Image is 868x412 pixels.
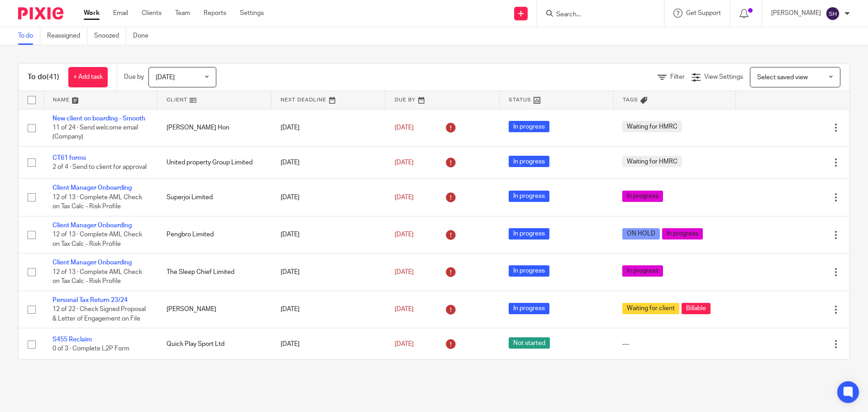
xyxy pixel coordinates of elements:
span: [DATE] [395,159,414,166]
span: In progress [509,303,549,314]
span: [DATE] [395,231,414,238]
a: CT61 forms [52,155,86,161]
td: [DATE] [272,179,386,216]
a: Reassigned [47,27,87,45]
span: Waiting for HMRC [622,121,682,132]
td: [PERSON_NAME] Hon [157,109,272,146]
span: 12 of 13 · Complete AML Check on Tax Calc - Risk Profile [52,194,142,210]
span: Filter [670,74,685,80]
span: Tags [623,97,638,102]
span: In progress [509,191,549,202]
a: Clients [142,9,162,18]
td: [DATE] [272,291,386,328]
span: Not started [509,337,550,349]
span: 12 of 13 · Complete AML Check on Tax Calc - Risk Profile [52,269,142,285]
td: [DATE] [272,328,386,360]
td: Pengbro Limited [157,216,272,253]
span: 12 of 13 · Complete AML Check on Tax Calc - Risk Profile [52,231,142,247]
a: + Add task [68,67,108,87]
span: (41) [47,73,59,81]
a: Work [84,9,100,18]
a: New client on boarding - Smooth [52,115,145,122]
a: Team [175,9,190,18]
span: Billable [682,303,711,314]
td: [PERSON_NAME] [157,291,272,328]
a: Email [113,9,128,18]
span: In progress [509,156,549,167]
span: Get Support [686,10,721,16]
td: The Sleep Chief Limited [157,254,272,291]
img: svg%3E [825,6,840,21]
span: [DATE] [156,74,175,81]
span: Waiting for HMRC [622,156,682,167]
img: Pixie [18,7,63,19]
a: Personal Tax Return 23/24 [52,297,128,303]
a: Client Manager Onboarding [52,259,132,266]
td: [DATE] [272,216,386,253]
span: [DATE] [395,341,414,347]
input: Search [555,11,637,19]
span: In progress [622,265,663,277]
span: ON HOLD [622,228,660,240]
td: Quick Play Sport Ltd [157,328,272,360]
span: View Settings [704,74,743,80]
td: [DATE] [272,254,386,291]
td: United property Group Limited [157,146,272,178]
a: Client Manager Onboarding [52,222,132,229]
span: [DATE] [395,125,414,131]
td: [DATE] [272,146,386,178]
div: --- [622,340,726,349]
span: In progress [622,191,663,202]
span: 11 of 24 · Send welcome email (Company) [52,125,138,140]
a: Snoozed [94,27,126,45]
span: In progress [662,228,703,240]
span: [DATE] [395,269,414,275]
span: In progress [509,228,549,240]
span: 2 of 4 · Send to client for approval [52,164,147,170]
span: [DATE] [395,194,414,201]
p: Due by [124,72,144,81]
td: Superjoi Limited [157,179,272,216]
p: [PERSON_NAME] [771,9,821,18]
span: [DATE] [395,306,414,312]
a: Done [133,27,155,45]
span: 0 of 3 · Complete L2P Form [52,346,129,352]
a: Reports [204,9,226,18]
span: Waiting for client [622,303,679,314]
a: Settings [240,9,264,18]
span: In progress [509,265,549,277]
h1: To do [28,72,59,82]
a: To do [18,27,40,45]
a: Client Manager Onboarding [52,185,132,191]
span: In progress [509,121,549,132]
span: 12 of 22 · Check Signed Proposal & Letter of Engagement on File [52,306,146,322]
a: S455 Reclaim [52,336,92,343]
td: [DATE] [272,109,386,146]
span: Select saved view [757,74,808,81]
